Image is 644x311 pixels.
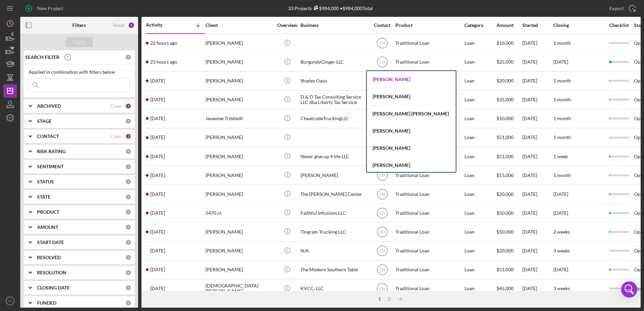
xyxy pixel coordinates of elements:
div: Traditional Loan [395,34,463,52]
time: 2025-09-20 22:13 [150,154,165,159]
div: Loan [464,53,496,71]
div: Loan [464,34,496,52]
time: [DATE] [553,210,568,216]
div: Export [609,2,624,15]
div: $984,000 [312,5,339,11]
text: CH [379,230,385,235]
b: AMOUNT [37,224,58,230]
time: 2025-09-15 13:57 [150,229,165,235]
div: 2 [125,133,131,139]
time: 2025-09-30 17:58 [150,59,177,65]
div: 0 [125,300,131,306]
div: 0 [125,194,131,200]
div: 0 [125,54,131,60]
div: [PERSON_NAME] [205,91,273,109]
span: $20,000 [496,248,514,253]
div: [DATE] [522,166,553,184]
div: Traditional Loan [395,53,463,71]
text: CH [379,268,385,272]
span: $20,000 [496,78,514,83]
div: 0 [125,224,131,230]
text: CH [379,286,385,291]
div: Traditional Loan [395,223,463,241]
div: 0 [125,270,131,276]
b: RESOLUTION [37,270,66,275]
div: Loan [464,110,496,128]
b: FUNDED [37,300,56,306]
div: BurgundyGinger LLC [300,53,368,71]
time: 1 month [553,78,571,83]
div: [DATE] [522,261,553,279]
div: Traditional Loan [395,204,463,222]
b: CONTACT [37,134,59,139]
div: Loan [464,72,496,90]
div: Loan [464,185,496,203]
span: $45,000 [496,285,514,291]
time: 2025-09-18 15:32 [150,192,165,197]
time: 2025-09-09 16:53 [150,248,165,253]
div: [PERSON_NAME] [367,140,456,157]
div: [DATE] [522,72,553,90]
div: 2 [384,297,394,302]
div: Business [300,23,368,28]
div: Loan [464,147,496,165]
div: 3 [128,22,135,29]
div: Traditional Loan [395,185,463,203]
div: 1 [125,103,131,109]
time: 2025-09-24 19:36 [150,116,165,121]
span: $10,000 [496,115,514,121]
div: [PERSON_NAME] [367,88,456,105]
div: CheatcodeTruckingLLC [300,110,368,128]
text: CH [379,41,385,46]
div: [DEMOGRAPHIC_DATA][PERSON_NAME] [205,280,273,298]
div: [PERSON_NAME] [205,242,273,260]
span: $35,000 [496,97,514,102]
div: TIngram Trucking LLC [300,223,368,241]
div: [DATE] [522,280,553,298]
b: SENTIMENT [37,164,64,169]
time: 2025-09-30 19:47 [150,40,177,46]
div: Activity [146,22,175,28]
time: 1 month [553,115,571,121]
button: Export [603,2,641,15]
div: Shades Oasis [300,72,368,90]
div: 0 [125,148,131,154]
div: [DATE] [522,204,553,222]
div: [PERSON_NAME] [205,129,273,146]
time: 2 weeks [553,229,570,235]
b: PRODUCT [37,209,59,215]
div: The [PERSON_NAME] Center [300,185,368,203]
div: 0 [125,179,131,185]
span: $15,000 [496,172,514,178]
b: ARCHIVED [37,103,61,109]
b: START DATE [37,240,64,245]
time: 1 month [553,134,571,140]
div: Faithful Infusions LLC [300,204,368,222]
div: 0 [125,164,131,170]
div: [PERSON_NAME] [205,147,273,165]
text: CH [379,249,385,253]
span: $51,000 [496,153,514,159]
text: CH [379,60,385,65]
button: Apply [66,37,93,47]
div: N/A [300,242,368,260]
div: The Modern Southern Table [300,261,368,279]
button: VT [3,294,17,308]
time: 2025-09-21 23:30 [150,135,165,140]
time: 2025-09-07 21:10 [150,286,165,291]
div: Category [464,23,496,28]
div: KVCC, LLC [300,280,368,298]
div: 1 [375,297,384,302]
div: Checklist [605,23,633,28]
b: RISK RATING [37,149,66,154]
div: [PERSON_NAME] [367,71,456,88]
div: 33 Projects • $984,000 Total [288,5,373,11]
div: [PERSON_NAME] [300,166,368,184]
div: Loan [464,280,496,298]
div: Overview [275,23,300,28]
time: 2025-09-16 14:06 [150,210,165,216]
time: 2025-09-25 22:47 [150,97,165,102]
div: [DATE] [522,185,553,203]
div: Loan [464,166,496,184]
time: 2025-09-19 02:02 [150,173,165,178]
